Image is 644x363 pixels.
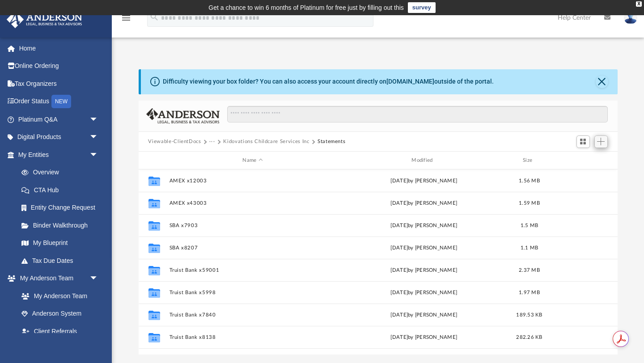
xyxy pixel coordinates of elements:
a: CTA Hub [13,181,112,199]
a: Platinum Q&Aarrow_drop_down [6,110,112,128]
a: Home [6,39,112,57]
a: My Anderson Team [13,287,103,305]
input: Search files and folders [227,106,607,123]
div: Modified [340,156,507,165]
a: Tax Organizers [6,75,112,93]
div: [DATE] by [PERSON_NAME] [340,266,508,274]
a: menu [121,17,131,23]
div: [DATE] by [PERSON_NAME] [340,289,508,297]
span: 1.59 MB [519,201,540,206]
div: Name [169,156,336,165]
img: Anderson Advisors Platinum Portal [4,11,85,28]
button: SBA x8207 [169,245,336,251]
button: Kidovations Childcare Services Inc [223,138,309,146]
button: Statements [318,138,346,146]
span: arrow_drop_down [89,146,107,164]
span: arrow_drop_down [89,110,107,129]
a: Tax Due Dates [13,252,112,270]
button: Truist Bank x8138 [169,334,336,340]
button: AMEX x43003 [169,200,336,206]
a: My Entitiesarrow_drop_down [6,146,112,164]
i: search [149,12,159,22]
div: NEW [51,95,71,108]
div: id [551,156,614,165]
span: 1.1 MB [520,245,538,250]
a: My Blueprint [13,234,107,252]
span: 282.26 KB [516,335,542,340]
span: 1.56 MB [519,178,540,183]
img: User Pic [624,11,637,24]
button: Truist Bank x59001 [169,267,336,273]
div: [DATE] by [PERSON_NAME] [340,199,508,207]
a: Order StatusNEW [6,93,112,111]
a: Digital Productsarrow_drop_down [6,128,112,146]
a: Binder Walkthrough [13,216,112,234]
div: Size [511,156,547,165]
a: [DOMAIN_NAME] [386,78,434,85]
div: [DATE] by [PERSON_NAME] [340,311,508,319]
span: 1.97 MB [519,290,540,295]
a: My Anderson Teamarrow_drop_down [6,270,107,287]
span: arrow_drop_down [89,128,107,147]
button: Add [594,135,608,148]
div: [DATE] by [PERSON_NAME] [340,177,508,185]
span: 189.53 KB [516,312,542,317]
button: Viewable-ClientDocs [148,138,201,146]
button: SBA x7903 [169,223,336,228]
div: Get a chance to win 6 months of Platinum for free just by filling out this [208,2,404,13]
div: id [142,156,165,165]
a: Anderson System [13,305,107,323]
a: Online Ordering [6,57,112,75]
div: [DATE] by [PERSON_NAME] [340,222,508,230]
div: Difficulty viewing your box folder? You can also access your account directly on outside of the p... [163,77,494,86]
i: menu [121,13,131,23]
button: AMEX x12003 [169,178,336,184]
a: survey [408,2,436,13]
button: Close [596,76,608,88]
span: 1.5 MB [520,223,538,228]
button: Switch to Grid View [576,135,590,148]
div: grid [139,169,618,355]
button: Truist Bank x7840 [169,312,336,318]
div: [DATE] by [PERSON_NAME] [340,333,508,342]
button: Truist Bank x5998 [169,290,336,295]
div: [DATE] by [PERSON_NAME] [340,244,508,252]
span: 2.37 MB [519,268,540,273]
button: ··· [209,138,215,146]
a: Overview [13,164,112,181]
span: arrow_drop_down [89,270,107,288]
a: Entity Change Request [13,199,112,217]
a: Client Referrals [13,322,107,340]
div: close [636,1,642,7]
